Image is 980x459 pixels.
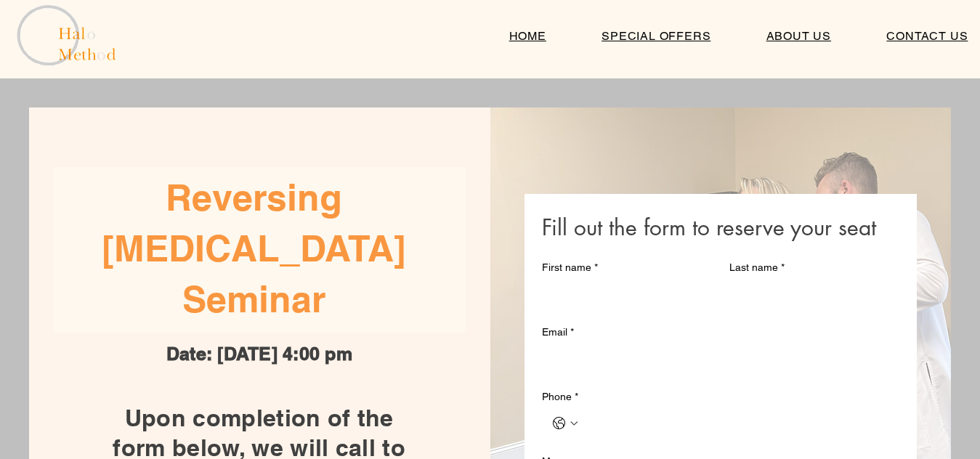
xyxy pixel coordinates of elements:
a: SPECIAL OFFERS [577,22,736,50]
span: Reversing [MEDICAL_DATA] Seminar [102,176,406,320]
a: HOME [485,22,572,50]
span: Fill out the form to reserve your seat [542,213,876,242]
button: Phone. Phone. Select a country code [551,415,580,432]
span: SPECIAL OFFERS [602,29,710,43]
span: ABOUT US [766,29,831,43]
span: CONTACT US [886,29,968,43]
label: Email [542,326,574,338]
label: First name [542,261,598,274]
input: Email [542,344,891,373]
span: HOME [509,29,546,43]
input: Phone. Phone [580,409,891,438]
label: Phone [542,391,578,403]
span: ​Date: [DATE] 4:00 pm [166,343,352,365]
label: Last name [729,261,785,274]
input: First name [542,280,703,309]
input: Last name [729,280,891,309]
a: ABOUT US [742,22,857,50]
